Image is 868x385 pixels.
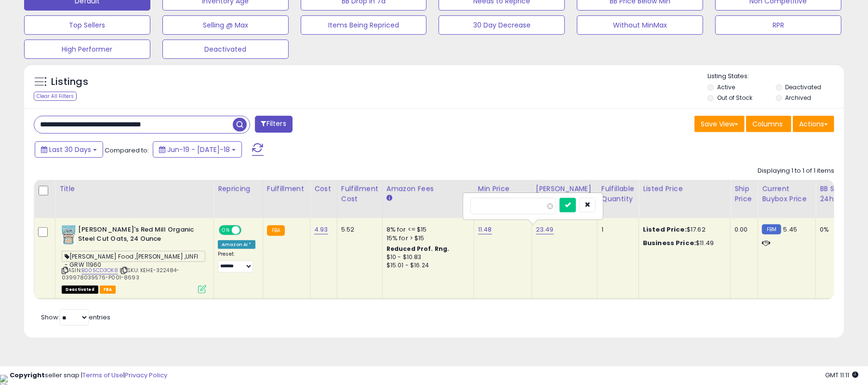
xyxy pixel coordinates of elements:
[387,261,467,270] div: $15.01 - $16.24
[643,225,723,234] div: $17.62
[341,184,378,204] div: Fulfillment Cost
[387,225,467,234] div: 8% for <= $15
[59,184,210,194] div: Title
[786,94,812,102] label: Archived
[387,245,450,253] b: Reduced Prof. Rng.
[387,234,467,243] div: 15% for > $15
[49,145,91,154] span: Last 30 Days
[51,75,88,89] h5: Listings
[762,184,812,204] div: Current Buybox Price
[267,225,285,236] small: FBA
[62,225,76,245] img: 51lpeWHi09L._SL40_.jpg
[734,225,750,234] div: 0.00
[62,266,179,281] span: | SKU: KEHE-322484-039978039576-P001-8693
[746,116,791,132] button: Columns
[717,83,735,91] label: Active
[784,225,798,234] span: 5.45
[439,15,565,35] button: 30 Day Decrease
[341,225,375,234] div: 5.52
[643,238,696,247] b: Business Price:
[314,184,333,194] div: Cost
[643,225,687,234] b: Listed Price:
[162,40,289,59] button: Deactivated
[387,253,467,261] div: $10 - $10.83
[62,251,205,262] span: [PERSON_NAME] Food ,[PERSON_NAME] ,UNFI - GRW 11960
[536,225,554,234] a: 23.49
[62,225,206,292] div: ASIN:
[387,194,392,203] small: Amazon Fees.
[734,184,754,204] div: Ship Price
[643,184,726,194] div: Listed Price
[24,40,150,59] button: High Performer
[715,15,841,35] button: RPR
[62,286,98,294] span: All listings that are unavailable for purchase on Amazon for any reason other than out-of-stock
[81,266,118,275] a: B005CD3OK8
[301,15,427,35] button: Items Being Repriced
[314,225,328,234] a: 4.93
[825,371,858,380] span: 2025-08-18 11:11 GMT
[240,226,255,234] span: OFF
[478,225,492,234] a: 11.48
[577,15,703,35] button: Without MinMax
[162,15,289,35] button: Selling @ Max
[478,184,528,194] div: Min Price
[220,226,232,234] span: ON
[786,83,822,91] label: Deactivated
[35,141,103,158] button: Last 30 Days
[24,15,150,35] button: Top Sellers
[82,371,123,380] a: Terms of Use
[267,184,306,194] div: Fulfillment
[218,240,255,249] div: Amazon AI *
[601,225,631,234] div: 1
[694,116,745,132] button: Save View
[41,313,110,322] span: Show: entries
[762,224,781,234] small: FBM
[643,239,723,247] div: $11.49
[10,371,45,380] strong: Copyright
[167,145,230,154] span: Jun-19 - [DATE]-18
[708,72,844,81] p: Listing States:
[218,184,259,194] div: Repricing
[717,94,752,102] label: Out of Stock
[218,251,255,273] div: Preset:
[820,225,852,234] div: 0%
[601,184,635,204] div: Fulfillable Quantity
[820,184,855,204] div: BB Share 24h.
[387,184,470,194] div: Amazon Fees
[536,184,593,194] div: [PERSON_NAME]
[255,116,293,133] button: Filters
[125,371,167,380] a: Privacy Policy
[105,146,149,155] span: Compared to:
[758,166,834,176] div: Displaying 1 to 1 of 1 items
[793,116,834,132] button: Actions
[100,286,116,294] span: FBA
[752,119,783,129] span: Columns
[78,225,195,246] b: [PERSON_NAME]'s Red Mill Organic Steel Cut Oats, 24 Ounce
[153,141,242,158] button: Jun-19 - [DATE]-18
[34,92,77,101] div: Clear All Filters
